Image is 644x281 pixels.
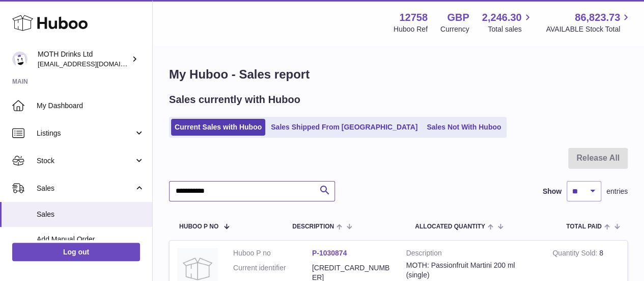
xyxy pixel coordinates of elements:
span: Listings [37,129,134,138]
span: entries [606,187,628,196]
label: Show [543,187,562,196]
span: Sales [37,184,134,193]
span: Add Manual Order [37,235,145,244]
dt: Huboo P no [233,248,312,258]
img: orders@mothdrinks.com [12,52,27,67]
a: Sales Shipped From [GEOGRAPHIC_DATA] [267,119,421,136]
a: 86,823.73 AVAILABLE Stock Total [546,11,632,34]
div: Huboo Ref [394,24,428,34]
h2: Sales currently with Huboo [169,93,300,107]
span: My Dashboard [37,101,145,111]
a: 2,246.30 Total sales [482,11,534,34]
span: Stock [37,156,134,166]
span: 2,246.30 [482,11,522,24]
span: Huboo P no [179,223,218,230]
span: Sales [37,210,145,219]
span: Description [292,223,334,230]
a: Current Sales with Huboo [171,119,265,136]
span: ALLOCATED Quantity [415,223,485,230]
span: 86,823.73 [575,11,620,24]
a: Sales Not With Huboo [423,119,505,136]
strong: Description [406,248,538,261]
div: Currency [440,24,469,34]
strong: GBP [447,11,469,24]
strong: Quantity Sold [552,249,599,260]
h1: My Huboo - Sales report [169,66,628,83]
span: Total paid [566,223,602,230]
strong: 12758 [399,11,428,24]
span: AVAILABLE Stock Total [546,24,632,34]
span: Total sales [488,24,533,34]
a: P-1030874 [312,249,347,257]
span: [EMAIL_ADDRESS][DOMAIN_NAME] [38,60,150,68]
a: Log out [12,243,140,261]
div: MOTH: Passionfruit Martini 200 ml (single) [406,261,538,280]
div: MOTH Drinks Ltd [38,49,129,69]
